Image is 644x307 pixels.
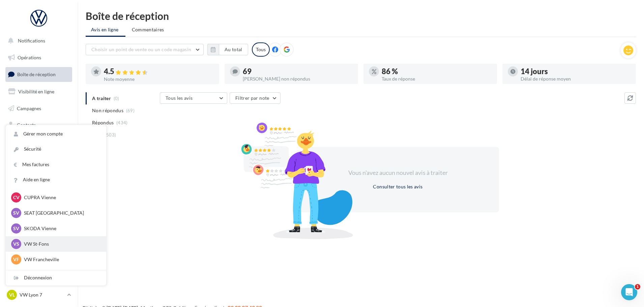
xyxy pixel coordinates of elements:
[4,85,74,99] a: Visibilité en ligne
[24,194,98,201] p: CUPRA Vienne
[24,256,98,263] p: VW Francheville
[4,67,74,82] a: Boîte de réception
[86,11,636,21] div: Boîte de réception
[9,291,15,298] span: VL
[105,132,116,137] span: (503)
[160,92,227,104] button: Tous les avis
[340,168,456,177] div: Vous n'avez aucun nouvel avis à traiter
[18,89,54,94] span: Visibilité en ligne
[24,241,98,247] p: VW St-Fons
[621,284,637,300] iframe: Intercom live chat
[230,92,281,104] button: Filtrer par note
[4,168,74,188] a: PLV et print personnalisable
[521,68,631,75] div: 14 jours
[4,34,71,48] button: Notifications
[116,120,128,125] span: (434)
[243,76,353,81] div: [PERSON_NAME] non répondus
[18,38,45,43] span: Notifications
[4,51,74,65] a: Opérations
[6,270,106,285] div: Déconnexion
[4,118,74,132] a: Contacts
[6,126,106,142] a: Gérer mon compte
[17,105,41,111] span: Campagnes
[24,225,98,232] p: SKODA Vienne
[91,47,191,52] span: Choisir un point de vente ou un code magasin
[243,68,353,75] div: 69
[104,68,214,75] div: 4.5
[635,284,640,289] span: 1
[24,210,98,216] p: SEAT [GEOGRAPHIC_DATA]
[382,68,492,75] div: 86 %
[17,71,56,77] span: Boîte de réception
[13,241,19,247] span: VS
[13,256,19,263] span: VF
[4,135,74,149] a: Médiathèque
[382,76,492,81] div: Taux de réponse
[126,108,135,113] span: (69)
[5,288,72,301] a: VL VW Lyon 7
[4,152,74,166] a: Calendrier
[207,44,248,55] button: Au total
[6,157,106,172] a: Mes factures
[92,119,114,126] span: Répondus
[252,42,270,57] div: Tous
[17,122,36,128] span: Contacts
[4,191,74,211] a: Campagnes DataOnDemand
[132,26,164,33] span: Commentaires
[18,55,41,60] span: Opérations
[219,44,248,55] button: Au total
[13,225,19,232] span: SV
[370,183,425,191] button: Consulter tous les avis
[20,291,64,298] p: VW Lyon 7
[104,77,214,82] div: Note moyenne
[521,76,631,81] div: Délai de réponse moyen
[166,95,193,101] span: Tous les avis
[13,210,19,216] span: SV
[6,142,106,157] a: Sécurité
[86,44,204,55] button: Choisir un point de vente ou un code magasin
[92,107,123,114] span: Non répondus
[6,172,106,187] a: Aide en ligne
[4,101,74,116] a: Campagnes
[13,194,20,201] span: CV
